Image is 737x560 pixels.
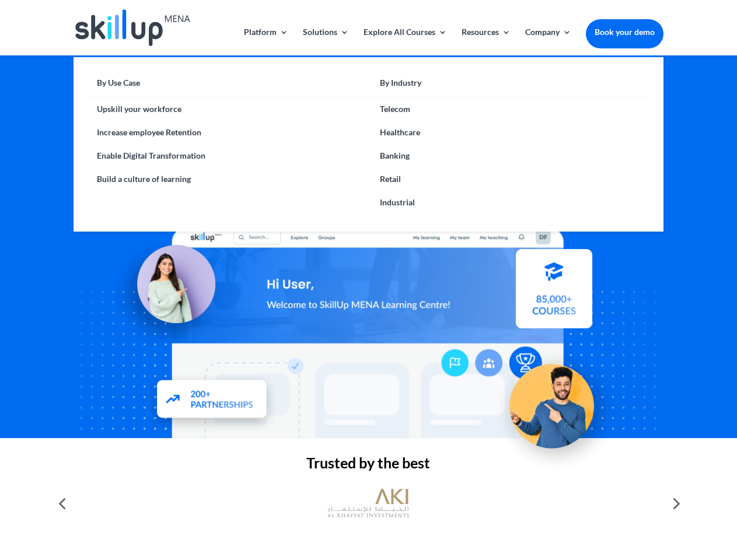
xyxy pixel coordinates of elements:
[368,121,651,144] a: Healthcare
[85,167,368,191] a: Build a culture of learning
[85,75,368,97] a: By Use Case
[244,28,288,55] a: Platform
[368,75,651,97] a: By Industry
[364,28,447,55] a: Explore All Courses
[109,231,227,349] img: Learning Management Solution - SkillUp
[368,97,651,121] a: Telecom
[525,28,571,55] a: Company
[74,456,663,476] h2: Trusted by the best
[543,434,737,560] iframe: Chat Widget
[368,144,651,167] a: Banking
[85,121,368,144] a: Increase employee Retention
[462,28,511,55] a: Resources
[85,97,368,121] a: Upskill your workforce
[586,19,663,45] a: Book your demo
[85,144,368,167] a: Enable Digital Transformation
[368,191,651,214] a: Industrial
[75,9,190,46] img: Skillup Mena
[327,483,409,524] img: al khayyat investments logo
[493,339,622,469] img: Upskill your workforce - SkillUp
[516,254,592,334] img: Courses library - SkillUp MENA
[303,28,349,55] a: Solutions
[368,167,651,191] a: Retail
[145,370,280,434] img: Partners - SkillUp Mena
